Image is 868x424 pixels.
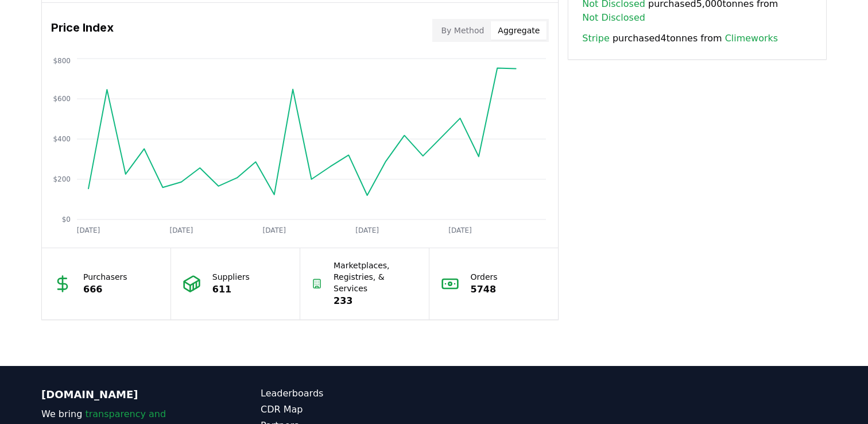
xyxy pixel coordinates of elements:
[491,21,547,40] button: Aggregate
[355,226,379,234] tspan: [DATE]
[53,175,71,183] tspan: $200
[471,271,498,283] p: Orders
[582,11,645,25] a: Not Disclosed
[262,226,286,234] tspan: [DATE]
[582,32,778,45] span: purchased 4 tonnes from
[448,226,472,234] tspan: [DATE]
[62,215,71,223] tspan: $0
[83,283,127,296] p: 666
[212,283,250,296] p: 611
[212,271,250,283] p: Suppliers
[334,260,417,294] p: Marketplaces, Registries, & Services
[261,403,434,417] a: CDR Map
[51,19,114,42] h3: Price Index
[83,271,127,283] p: Purchasers
[582,32,609,45] a: Stripe
[435,21,491,40] button: By Method
[53,135,71,143] tspan: $400
[261,387,434,400] a: Leaderboards
[41,387,215,403] p: [DOMAIN_NAME]
[334,294,417,308] p: 233
[725,32,778,45] a: Climeworks
[53,57,71,65] tspan: $800
[53,95,71,103] tspan: $600
[77,226,100,234] tspan: [DATE]
[170,226,193,234] tspan: [DATE]
[471,283,498,296] p: 5748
